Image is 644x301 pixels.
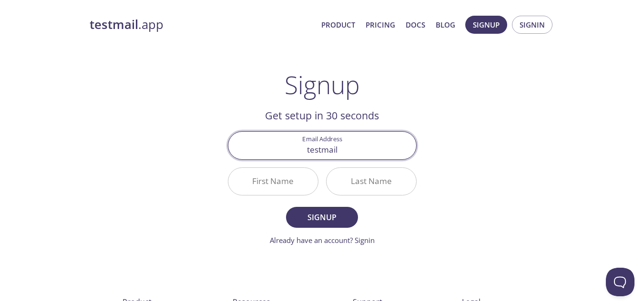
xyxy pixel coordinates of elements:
h1: Signup [285,70,360,99]
button: Signup [286,207,358,228]
button: Signin [512,16,552,34]
button: Signup [465,16,507,34]
a: Blog [436,19,455,31]
strong: testmail [90,16,138,33]
h2: Get setup in 30 seconds [228,107,417,124]
span: Signup [296,211,347,224]
a: Already have an account? Signin [270,235,375,245]
span: Signup [473,19,500,31]
a: Docs [406,19,425,31]
a: Pricing [366,19,395,31]
a: Product [321,19,355,31]
iframe: Help Scout Beacon - Open [606,268,634,296]
a: testmail.app [90,17,314,33]
span: Signin [520,19,545,31]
